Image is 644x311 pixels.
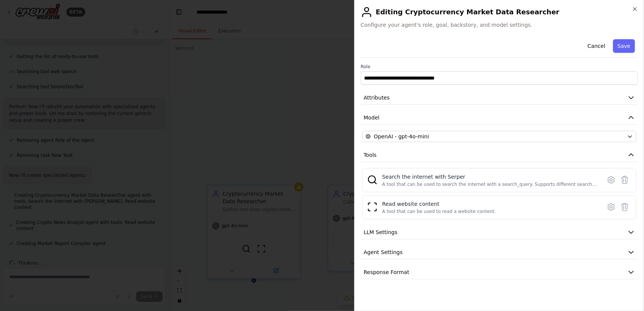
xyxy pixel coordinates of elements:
button: LLM Settings [361,225,638,239]
button: Configure tool [604,200,618,214]
img: ScrapeWebsiteTool [367,202,378,212]
button: Tools [361,148,638,162]
h2: Editing Cryptocurrency Market Data Researcher [361,6,638,18]
button: Agent Settings [361,245,638,259]
span: OpenAI - gpt-4o-mini [374,133,429,140]
button: Delete tool [618,200,632,214]
div: A tool that can be used to search the internet with a search_query. Supports different search typ... [382,181,597,187]
button: OpenAI - gpt-4o-mini [362,131,636,142]
button: Attributes [361,91,638,105]
span: Agent Settings [364,248,403,256]
img: SerperDevTool [367,175,378,185]
button: Configure tool [604,173,618,187]
div: Read website content [382,200,496,208]
span: LLM Settings [364,228,398,236]
span: Tools [364,151,377,159]
span: Response Format [364,268,409,276]
div: A tool that can be used to read a website content. [382,208,496,214]
button: Response Format [361,265,638,279]
button: Delete tool [618,173,632,187]
span: Model [364,114,380,121]
span: Configure your agent's role, goal, backstory, and model settings. [361,21,638,29]
label: Role [361,64,638,70]
div: Search the internet with Serper [382,173,597,181]
button: Model [361,111,638,125]
button: Save [613,39,635,53]
span: Attributes [364,94,390,101]
button: Cancel [583,39,610,53]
